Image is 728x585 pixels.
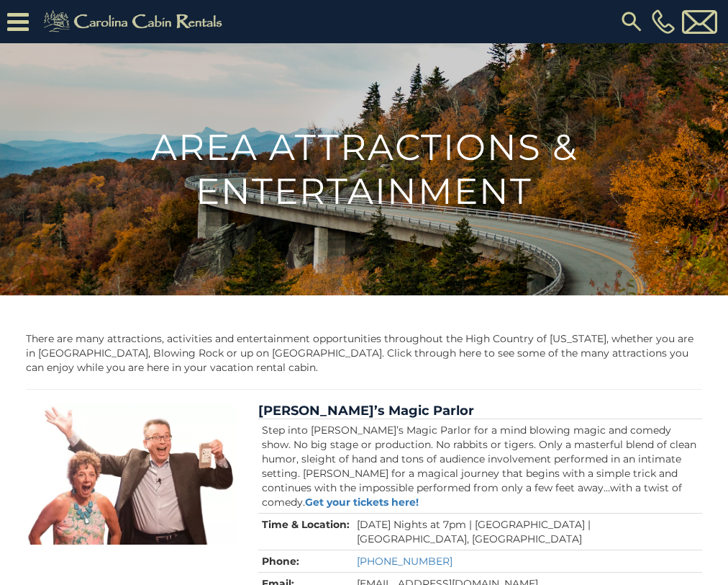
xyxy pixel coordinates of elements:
[353,513,702,550] td: [DATE] Nights at 7pm | [GEOGRAPHIC_DATA] | [GEOGRAPHIC_DATA], [GEOGRAPHIC_DATA]
[262,555,299,568] strong: Phone:
[619,9,645,35] img: search-regular.svg
[357,555,452,568] a: [PHONE_NUMBER]
[648,9,678,34] a: [PHONE_NUMBER]
[26,331,702,375] p: There are many attractions, activities and entertainment opportunities throughout the High Countr...
[36,7,235,36] img: Khaki-logo.png
[258,403,474,419] a: [PERSON_NAME]’s Magic Parlor
[262,518,350,531] strong: Time & Location:
[258,419,702,513] td: Step into [PERSON_NAME]’s Magic Parlor for a mind blowing magic and comedy show. No big stage or ...
[305,496,419,509] a: Get your tickets here!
